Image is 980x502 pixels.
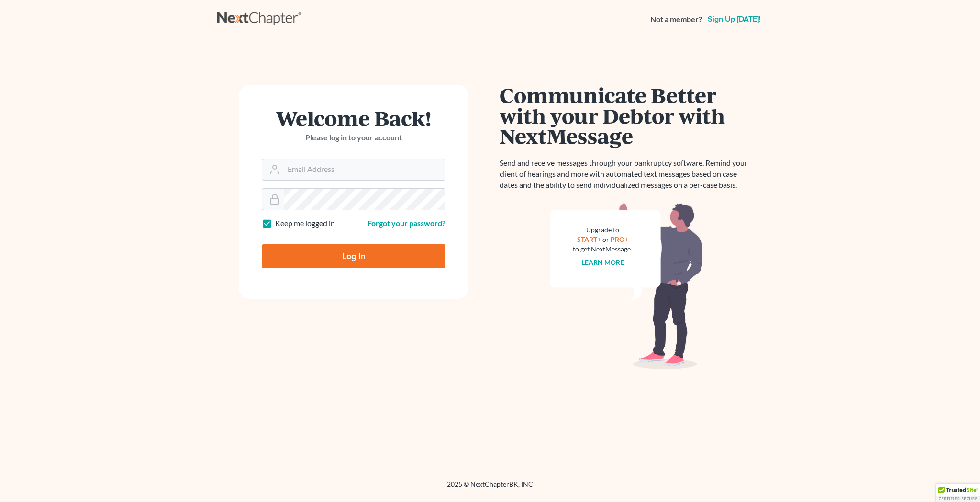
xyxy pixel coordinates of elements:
img: nextmessage_bg-59042aed3d76b12b5cd301f8e5b87938c9018125f34e5fa2b7a6b67550977c72.svg [550,202,703,370]
input: Log In [262,244,445,268]
div: 2025 © NextChapterBK, INC [217,479,763,497]
div: to get NextMessage. [573,244,632,254]
a: START+ [577,235,601,243]
a: Forgot your password? [367,218,445,228]
h1: Welcome Back! [262,108,445,128]
input: Email Address [284,159,445,180]
div: Upgrade to [573,225,632,235]
h1: Communicate Better with your Debtor with NextMessage [500,85,753,146]
a: Learn more [581,258,624,266]
div: TrustedSite Certified [936,484,980,502]
strong: Not a member? [650,14,702,25]
a: PRO+ [611,235,628,243]
a: Sign up [DATE]! [706,15,763,23]
p: Please log in to your account [262,132,445,143]
p: Send and receive messages through your bankruptcy software. Remind your client of hearings and mo... [500,158,753,191]
span: or [602,235,609,243]
label: Keep me logged in [275,218,335,229]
